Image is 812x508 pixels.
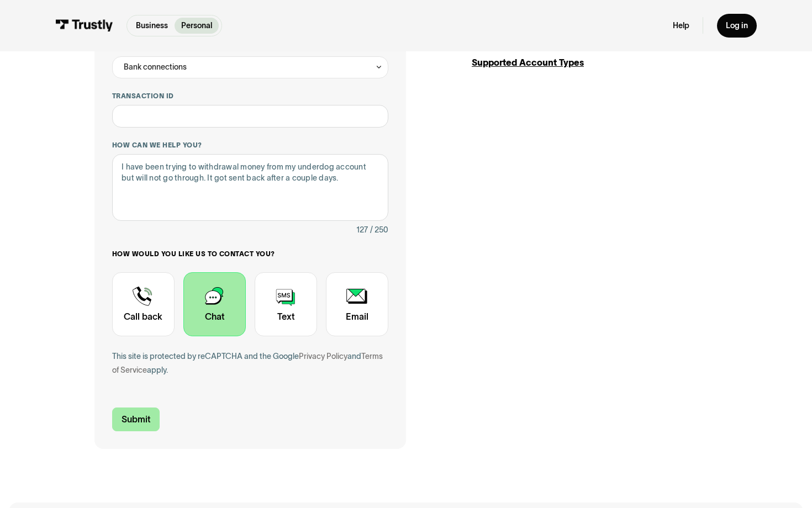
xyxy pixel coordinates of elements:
a: Personal Help Center /Supported Account Types [472,38,718,69]
a: Terms of Service [112,352,383,374]
img: Trustly Logo [55,19,113,31]
div: / 250 [370,223,388,236]
div: 127 [356,223,368,236]
div: Bank connections [112,56,388,78]
a: Log in [717,14,757,38]
p: Personal [181,20,212,31]
div: Supported Account Types [472,56,718,69]
div: Log in [726,20,748,30]
label: Transaction ID [112,92,388,100]
a: Privacy Policy [299,352,347,361]
label: How can we help you? [112,141,388,150]
input: Submit [112,408,160,431]
a: Help [673,20,689,30]
label: How would you like us to contact you? [112,250,388,258]
p: Business [136,20,168,31]
a: Business [129,18,175,34]
div: This site is protected by reCAPTCHA and the Google and apply. [112,350,388,376]
a: Personal [175,18,219,34]
div: Bank connections [124,60,187,73]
